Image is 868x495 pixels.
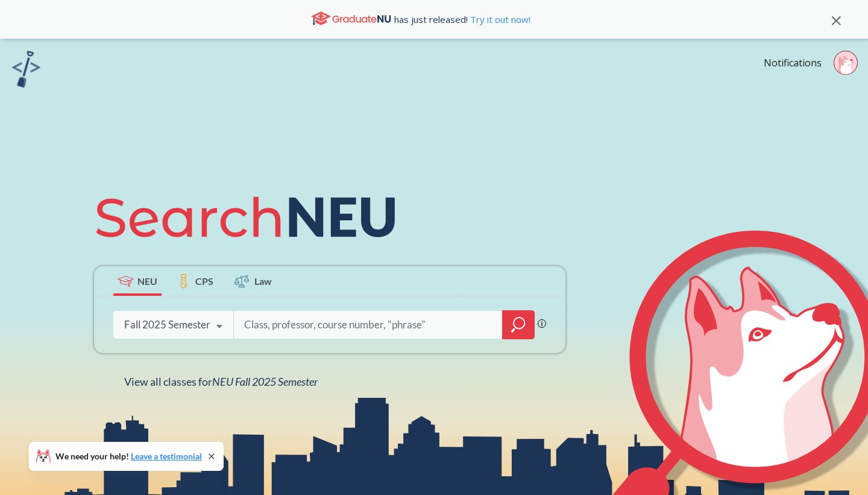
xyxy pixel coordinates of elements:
div: Fall 2025 Semester [124,318,210,331]
svg: magnifying glass [511,316,526,333]
span: View all classes for [124,375,318,388]
span: CPS [195,274,213,288]
span: NEU [137,274,157,288]
div: magnifying glass [502,310,535,339]
a: sandbox logo [12,51,40,91]
a: Try it out now! [468,13,530,25]
span: Law [254,274,272,288]
a: Notifications [764,56,822,69]
span: NEU Fall 2025 Semester [212,375,318,388]
input: Class, professor, course number, "phrase" [243,312,494,337]
a: Leave a testimonial [131,451,202,461]
img: sandbox logo [12,51,40,88]
span: We need your help! [55,452,202,461]
span: has just released! [394,13,530,26]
